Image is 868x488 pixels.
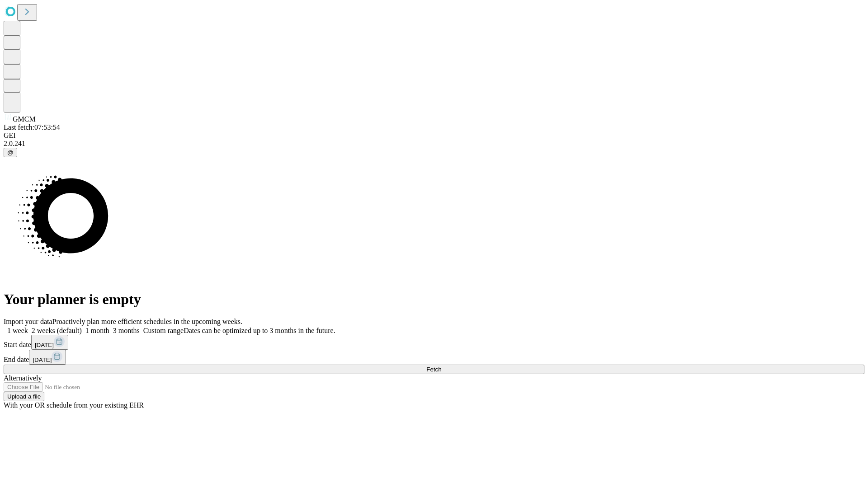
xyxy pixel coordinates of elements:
[29,350,66,365] button: [DATE]
[35,342,54,348] span: [DATE]
[184,327,335,334] span: Dates can be optimized up to 3 months in the future.
[4,335,864,350] div: Start date
[113,327,140,334] span: 3 months
[33,357,52,363] span: [DATE]
[4,365,864,374] button: Fetch
[7,149,14,156] span: @
[4,401,144,409] span: With your OR schedule from your existing EHR
[4,350,864,365] div: End date
[85,327,109,334] span: 1 month
[4,392,44,401] button: Upload a file
[13,115,36,123] span: GMCM
[4,148,17,157] button: @
[7,327,28,334] span: 1 week
[4,374,42,382] span: Alternatively
[4,291,864,308] h1: Your planner is empty
[31,335,68,350] button: [DATE]
[143,327,184,334] span: Custom range
[32,327,82,334] span: 2 weeks (default)
[4,140,864,148] div: 2.0.241
[426,366,441,373] span: Fetch
[4,318,52,325] span: Import your data
[4,131,864,140] div: GEI
[4,123,60,131] span: Last fetch: 07:53:54
[52,318,242,325] span: Proactively plan more efficient schedules in the upcoming weeks.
